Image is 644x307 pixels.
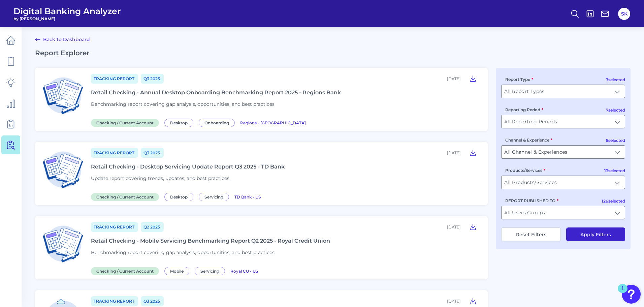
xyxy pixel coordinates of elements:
[141,296,164,306] a: Q3 2025
[141,74,164,84] a: Q3 2025
[195,268,228,274] a: Servicing
[234,193,261,200] a: TD Bank - US
[199,193,232,200] a: Servicing
[505,168,545,173] label: Products/Services
[199,119,235,127] span: Onboarding
[466,73,480,84] button: Retail Checking - Annual Desktop Onboarding Benchmarking Report 2025 - Regions Bank
[91,89,341,96] div: Retail Checking - Annual Desktop Onboarding Benchmarking Report 2025 - Regions Bank
[466,147,480,158] button: Retail Checking - Desktop Servicing Update Report Q3 2025 - TD Bank
[240,119,306,126] a: Regions - [GEOGRAPHIC_DATA]
[91,119,159,127] span: Checking / Current Account
[13,6,121,16] span: Digital Banking Analyzer
[91,222,138,232] a: Tracking Report
[91,268,162,274] a: Checking / Current Account
[447,150,461,155] div: [DATE]
[40,147,86,192] img: Checking / Current Account
[91,296,138,306] a: Tracking Report
[164,119,193,127] span: Desktop
[234,194,261,199] span: TD Bank - US
[447,76,461,81] div: [DATE]
[195,267,225,275] span: Servicing
[164,268,192,274] a: Mobile
[13,16,121,21] span: by [PERSON_NAME]
[35,49,631,57] h2: Report Explorer
[91,249,275,255] span: Benchmarking report covering gap analysis, opportunities, and best practices
[199,193,229,201] span: Servicing
[230,268,258,274] a: Royal CU - US
[40,73,86,118] img: Checking / Current Account
[466,296,480,306] button: Curinos Digital - Mortgage Combined Servicing Benchmarking Report Q3 2025 - TD Bank
[91,148,138,158] a: Tracking Report
[141,148,164,158] a: Q3 2025
[240,120,306,125] span: Regions - [GEOGRAPHIC_DATA]
[501,227,561,241] button: Reset Filters
[618,8,630,20] button: SK
[164,193,196,200] a: Desktop
[164,119,196,126] a: Desktop
[164,193,193,201] span: Desktop
[199,119,237,126] a: Onboarding
[91,119,162,126] a: Checking / Current Account
[505,107,543,112] label: Reporting Period
[91,101,275,107] span: Benchmarking report covering gap analysis, opportunities, and best practices
[164,267,189,275] span: Mobile
[230,269,258,274] span: Royal CU - US
[91,238,330,244] div: Retail Checking - Mobile Servicing Benchmarking Report Q2 2025 - Royal Credit Union
[505,77,533,82] label: Report Type
[91,267,159,275] span: Checking / Current Account
[91,74,138,84] a: Tracking Report
[40,221,86,267] img: Checking / Current Account
[466,221,480,232] button: Retail Checking - Mobile Servicing Benchmarking Report Q2 2025 - Royal Credit Union
[447,224,461,229] div: [DATE]
[621,288,624,297] div: 1
[91,163,285,170] div: Retail Checking - Desktop Servicing Update Report Q3 2025 - TD Bank
[566,227,625,241] button: Apply Filters
[505,137,552,143] label: Channel & Experience
[622,285,641,304] button: Open Resource Center, 1 new notification
[91,193,162,200] a: Checking / Current Account
[91,193,159,201] span: Checking / Current Account
[91,175,229,181] span: Update report covering trends, updates, and best practices
[505,198,558,203] label: REPORT PUBLISHED TO
[35,35,90,43] a: Back to Dashboard
[141,222,164,232] a: Q2 2025
[447,299,461,304] div: [DATE]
